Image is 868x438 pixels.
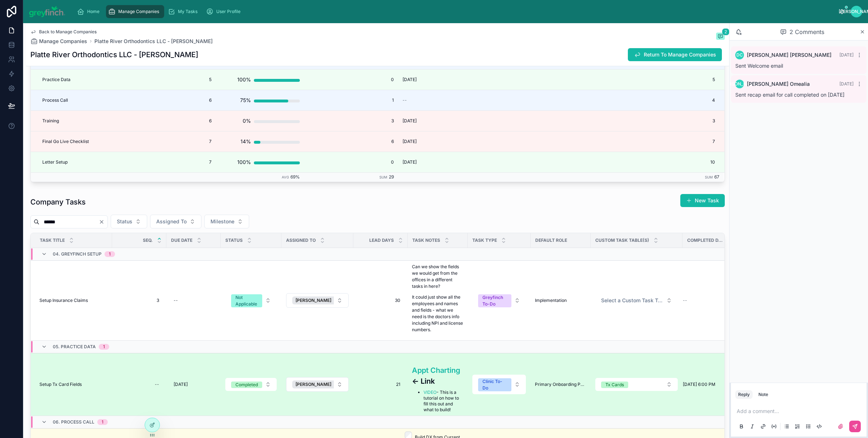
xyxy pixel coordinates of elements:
p: It could just show all the employees and names and fields - what we need is the doctors info incl... [412,294,463,333]
span: 05. Practice Data [53,344,96,350]
span: Completed Date [687,237,723,243]
span: Assigned To [286,237,316,243]
span: Task Title [40,237,65,243]
span: Sent recap email for call completed on [DATE] [735,92,844,98]
span: 06. Process Call [53,419,94,425]
button: Return To Manage Companies [628,48,722,61]
button: Unselect TX_CARDS [601,381,628,388]
span: [PERSON_NAME] Omealia [747,80,810,88]
span: 5 [169,77,212,83]
span: 6 [169,118,212,124]
a: Can we show the fields we would get from the offices in a different tasks in here?It could just s... [412,264,463,337]
button: Select Button [286,377,349,392]
button: Reply [735,390,753,399]
span: [PERSON_NAME] [PERSON_NAME] [747,51,831,59]
a: Setup Insurance Claims [39,298,108,303]
span: 2 [722,28,729,35]
img: App logo [29,6,65,17]
span: Setup Insurance Claims [39,298,88,303]
span: 7 [507,139,715,144]
span: Manage Companies [118,9,159,14]
button: Select Button [150,215,201,228]
button: Select Button [595,294,678,307]
span: Assigned To [156,218,187,225]
span: [DATE] [403,139,417,144]
span: 30 [361,298,400,303]
button: Unselect 55 [292,296,342,304]
span: 29 [389,174,394,180]
span: [PERSON_NAME] [295,298,331,303]
a: Manage Companies [106,5,164,18]
span: [DATE] [403,77,417,83]
div: Tx Cards [605,382,624,388]
a: 30 [358,295,403,306]
div: 100% [237,155,251,169]
h1: Company Tasks [30,197,86,207]
div: Completed [235,382,258,388]
button: Select Button [225,291,277,310]
span: 2 Comments [790,28,824,36]
div: -- [174,298,178,303]
small: Sum [379,175,387,179]
div: 1 [109,251,111,257]
span: -- [403,97,407,103]
div: Note [758,392,768,397]
span: 3 [507,118,715,124]
span: DC [736,52,743,58]
a: Appt Charting← LinkVIDEO- This is a tutorial on how to fill this out and what to build! [412,356,463,413]
small: Sum [705,175,713,179]
div: Not Applicable [235,294,258,307]
a: User Profile [204,5,246,18]
div: 14% [241,134,251,149]
button: Select Button [595,378,678,391]
span: -- [683,298,687,303]
h1: Platte River Orthodontics LLC - [PERSON_NAME] [30,50,198,60]
span: Training [42,118,59,124]
a: -- [171,295,216,306]
span: 69% [290,174,300,180]
span: 6 [309,139,394,144]
div: 100% [237,72,251,87]
a: Platte River Orthodontics LLC - [PERSON_NAME] [94,38,213,45]
div: -- [155,382,159,387]
button: Select Button [472,375,526,394]
span: Manage Companies [39,38,87,45]
p: Can we show the fields we would get from the offices in a different tasks in here? [412,264,463,290]
span: Select a Custom Task Table(s) [601,297,663,304]
span: 7 [169,159,212,165]
span: 67 [714,174,719,180]
div: 0% [243,114,251,128]
span: [DATE] 6:00 PM [683,382,715,387]
a: Primary Onboarding POC [535,382,586,387]
span: Status [225,237,243,243]
a: Select Button [225,378,277,391]
button: 2 [716,33,725,41]
span: User Profile [216,9,241,14]
span: 7 [169,139,212,144]
div: 1 [103,344,105,350]
a: 3 [116,295,162,306]
a: Select Button [595,378,678,391]
button: Unselect 190 [292,380,342,388]
button: Select Button [286,293,349,308]
button: Select Button [204,215,249,228]
span: [DATE] [403,118,417,124]
span: 10 [507,159,715,165]
span: 3 [309,118,394,124]
button: Select Button [472,291,526,310]
li: - This is a tutorial on how to fill this out and what to build! [424,389,463,413]
button: Select Button [111,215,147,228]
span: Lead Days [369,237,394,243]
a: Manage Companies [30,38,87,45]
a: Select Button [286,377,349,392]
span: [DATE] [403,159,417,165]
button: Clear [99,219,107,225]
a: Appt Charting [412,366,460,375]
span: 6 [169,97,212,103]
a: Select Button [225,290,277,311]
span: [DATE] [174,382,188,387]
span: Home [87,9,99,14]
span: Status [117,218,132,225]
